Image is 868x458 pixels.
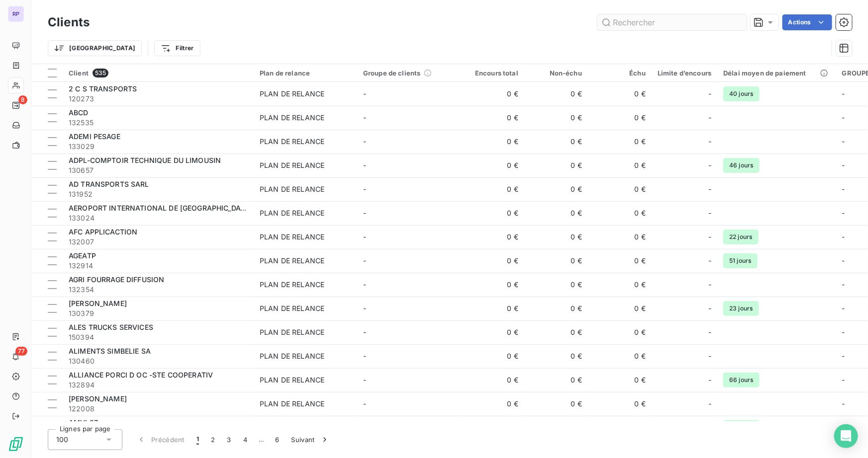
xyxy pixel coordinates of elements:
td: 0 € [461,297,524,320]
span: ALLIANCE PORCI D OC -STE COOPERATIV [69,371,213,379]
input: Rechercher [597,14,747,30]
span: 131952 [69,189,248,199]
span: - [842,113,845,122]
span: - [708,327,711,337]
span: 46 jours [723,158,759,173]
div: RP [8,6,24,22]
td: 0 € [588,368,652,392]
span: 33 jours [723,420,759,435]
td: 0 € [588,392,652,416]
span: - [842,399,845,408]
span: - [363,280,366,289]
span: - [842,185,845,193]
span: 122008 [69,404,248,414]
button: 4 [237,429,253,450]
td: 0 € [461,225,524,249]
span: 132914 [69,261,248,271]
span: - [842,209,845,217]
td: 0 € [588,177,652,201]
span: 100 [56,435,68,445]
td: 390 € [461,416,524,440]
span: 133029 [69,142,248,152]
span: - [842,137,845,146]
div: PLAN DE RELANCE [260,160,324,170]
span: - [708,280,711,290]
span: 40 jours [723,86,759,101]
div: PLAN DE RELANCE [260,304,324,313]
span: - [708,137,711,147]
span: ADEMI PESAGE [69,132,120,141]
span: - [363,89,366,98]
span: 51 jours [723,253,757,268]
td: 0 € [588,82,652,106]
td: 0 € [461,249,524,273]
td: 0 € [461,320,524,344]
td: 0 € [461,368,524,392]
span: - [363,304,366,312]
span: ALIMENTS SIMBELIE SA [69,347,151,355]
button: 2 [205,429,221,450]
button: Filtrer [154,40,200,56]
span: - [363,256,366,265]
td: 0 € [588,344,652,368]
div: PLAN DE RELANCE [260,137,324,147]
span: - [708,208,711,218]
span: - [363,161,366,169]
span: AFC APPLICACTION [69,228,137,236]
div: Délai moyen de paiement [723,69,830,77]
div: PLAN DE RELANCE [260,208,324,218]
div: PLAN DE RELANCE [260,89,324,99]
td: 0 € [461,201,524,225]
div: PLAN DE RELANCE [260,327,324,337]
h3: Clients [48,13,90,31]
div: Limite d’encours [658,69,711,77]
td: 0 € [461,392,524,416]
span: - [708,89,711,99]
div: PLAN DE RELANCE [260,256,324,266]
span: Groupe de clients [363,69,421,77]
button: [GEOGRAPHIC_DATA] [48,40,142,56]
td: 0 € [588,153,652,177]
span: - [363,113,366,122]
div: Open Intercom Messenger [834,424,858,448]
span: 8 [18,95,27,104]
span: AGRI FOURRAGE DIFFUSION [69,275,164,284]
td: 0 € [461,130,524,153]
td: 0 € [524,392,588,416]
span: 150394 [69,332,248,342]
span: AEROPORT INTERNATIONAL DE [GEOGRAPHIC_DATA] [69,204,252,212]
span: 120273 [69,94,248,104]
div: PLAN DE RELANCE [260,280,324,290]
td: 0 € [588,225,652,249]
td: 0 € [524,82,588,106]
td: 0 € [524,130,588,153]
td: 0 € [524,368,588,392]
div: Non-échu [530,69,582,77]
div: PLAN DE RELANCE [260,375,324,385]
span: - [842,304,845,312]
span: 133024 [69,213,248,223]
td: 0 € [588,106,652,130]
td: 0 € [524,249,588,273]
span: - [708,113,711,123]
td: 0 € [524,225,588,249]
div: Encours total [467,69,518,77]
span: - [842,328,845,336]
div: PLAN DE RELANCE [260,399,324,409]
span: - [708,256,711,266]
span: ALES TRUCKS SERVICES [69,323,153,331]
span: - [363,185,366,193]
div: PLAN DE RELANCE [260,113,324,123]
td: 0 € [524,320,588,344]
td: 0 € [524,416,588,440]
td: 0 € [461,106,524,130]
span: - [363,399,366,408]
span: 66 jours [723,373,759,387]
button: Suivant [286,429,336,450]
span: AGEATP [69,251,96,260]
span: 2 C S TRANSPORTS [69,84,137,93]
div: Plan de relance [260,69,351,77]
span: - [708,184,711,194]
span: - [363,328,366,336]
span: 22 jours [723,229,758,244]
